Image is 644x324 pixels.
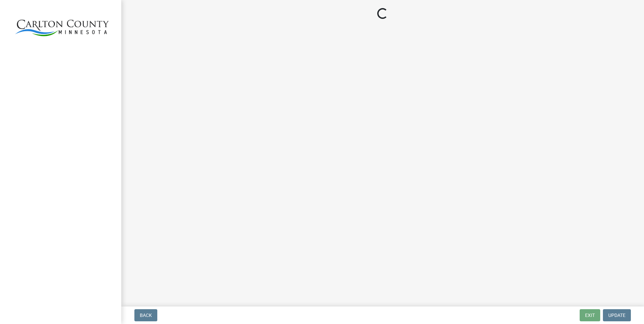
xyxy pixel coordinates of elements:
[13,7,110,45] img: Carlton County, Minnesota
[603,309,631,321] button: Update
[134,309,157,321] button: Back
[608,313,625,318] span: Update
[140,313,152,318] span: Back
[580,309,600,321] button: Exit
